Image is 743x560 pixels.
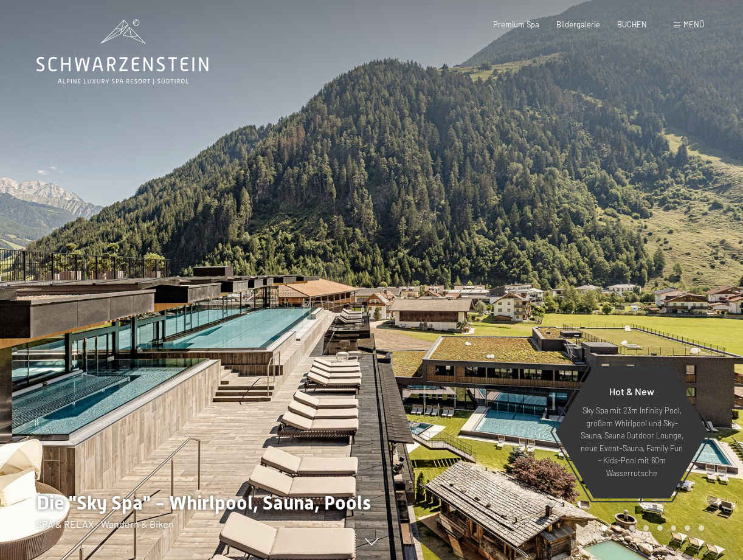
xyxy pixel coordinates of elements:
a: Hot & New Sky Spa mit 23m Infinity Pool, großem Whirlpool und Sky-Sauna, Sauna Outdoor Lounge, ne... [555,365,709,499]
div: Carousel Page 2 [615,525,621,531]
p: Sky Spa mit 23m Infinity Pool, großem Whirlpool und Sky-Sauna, Sauna Outdoor Lounge, neue Event-S... [579,404,685,479]
div: Carousel Page 3 [629,525,635,531]
a: Premium Spa [493,19,539,29]
span: Menü [683,19,704,29]
a: BUCHEN [617,19,647,29]
div: Carousel Page 5 [657,525,663,531]
div: Carousel Page 7 [685,525,690,531]
a: Bildergalerie [556,19,600,29]
span: Hot & New [609,385,654,397]
div: Carousel Page 1 (Current Slide) [602,525,607,531]
div: Carousel Pagination [598,525,704,531]
div: Carousel Page 6 [671,525,677,531]
div: Carousel Page 8 [699,525,704,531]
div: Carousel Page 4 [643,525,649,531]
